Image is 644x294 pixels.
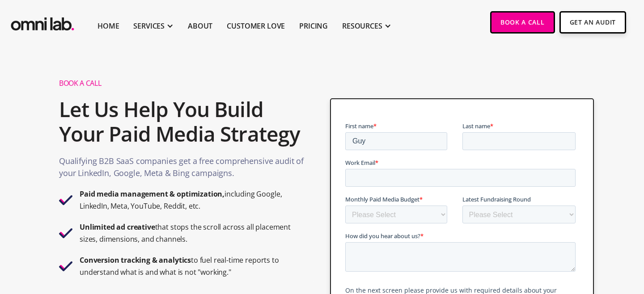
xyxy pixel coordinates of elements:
[133,21,165,31] div: SERVICES
[188,21,212,31] a: About
[227,21,285,31] a: Customer Love
[59,155,305,184] p: Qualifying B2B SaaS companies get a free comprehensive audit of your LinkedIn, Google, Meta & Bin...
[559,11,626,34] a: Get An Audit
[59,79,305,88] h1: Book A Call
[97,21,119,31] a: Home
[80,222,291,244] strong: that stops the scroll across all placement sizes, dimensions, and channels.
[342,21,382,31] div: RESOURCES
[490,11,555,34] a: Book a Call
[80,222,155,232] strong: Unlimited ad creative
[299,21,328,31] a: Pricing
[59,92,305,151] h2: Let Us Help You Build Your Paid Media Strategy
[9,11,76,33] img: Omni Lab: B2B SaaS Demand Generation Agency
[483,190,644,294] iframe: Chat Widget
[80,255,191,265] strong: Conversion tracking & analytics
[80,189,225,199] strong: Paid media management & optimization,
[9,11,76,33] a: home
